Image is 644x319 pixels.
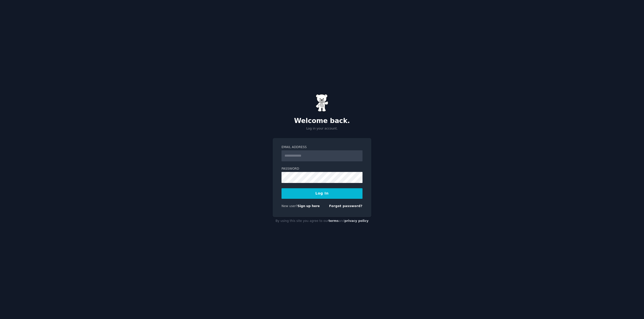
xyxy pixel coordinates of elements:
a: terms [329,219,339,223]
button: Log In [281,188,363,199]
h2: Welcome back. [273,117,371,125]
label: Email Address [281,145,363,150]
img: Gummy Bear [316,94,328,112]
a: Sign up here [298,204,320,208]
a: Forgot password? [329,204,363,208]
span: New user? [281,204,298,208]
label: Password [281,167,363,171]
a: privacy policy [344,219,369,223]
p: Log in your account. [273,126,371,131]
div: By using this site you agree to our and [273,217,371,225]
